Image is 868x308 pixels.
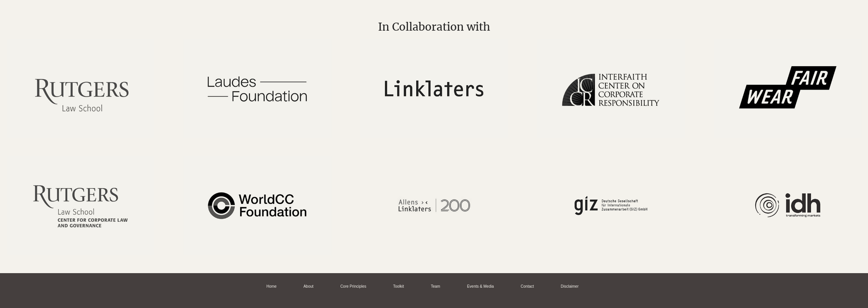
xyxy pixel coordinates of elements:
img: fairwear_logo_edited.jpg [714,39,862,138]
img: idh_logo_rectangle.png [714,156,862,255]
span: In Collaboration with [378,20,490,34]
img: world_cc_edited.jpg [183,156,331,255]
a: Disclaimer [561,284,579,290]
img: ICCR_logo_edited.jpg [537,39,685,138]
a: Toolkit [393,284,404,290]
img: giz_logo.png [537,156,685,255]
a: About [303,284,313,290]
img: allens_links_logo.png [360,156,508,255]
img: rutgers_corp_law_edited.jpg [7,156,155,255]
a: Home [266,284,277,290]
a: Events & Media [467,284,494,290]
a: Core Principles [340,284,366,290]
a: Contact [521,284,534,290]
a: Team [431,284,440,290]
img: linklaters_logo_edited.jpg [360,39,508,138]
nav: Site [261,281,600,293]
img: laudes_logo_edited.jpg [183,39,331,138]
img: rutgers_law_logo_edited.jpg [7,39,155,138]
